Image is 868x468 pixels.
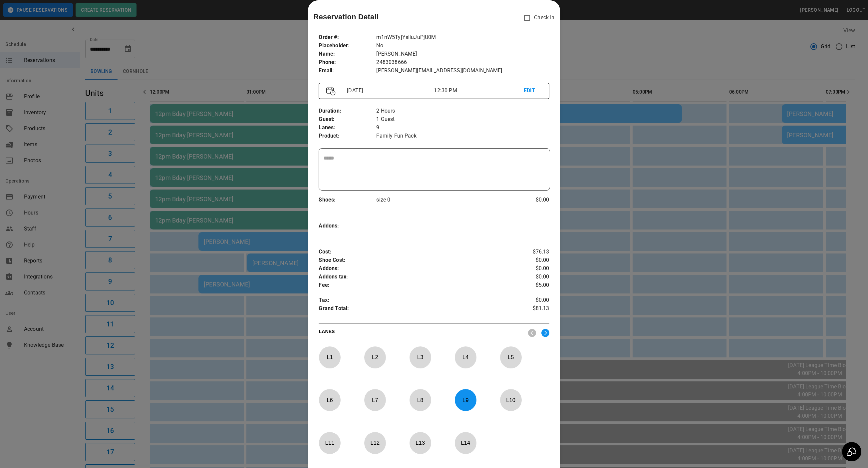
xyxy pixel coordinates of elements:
[344,87,434,95] p: [DATE]
[511,264,549,273] p: $0.00
[511,196,549,204] p: $0.00
[319,50,376,58] p: Name :
[409,435,431,451] p: L 13
[500,392,522,408] p: L 10
[376,196,511,204] p: size 0
[319,248,511,256] p: Cost :
[319,328,522,337] p: LANES
[500,349,522,365] p: L 5
[319,304,511,314] p: Grand Total :
[319,115,376,124] p: Guest :
[319,196,376,204] p: Shoes :
[376,42,549,50] p: No
[319,107,376,115] p: Duration :
[511,296,549,304] p: $0.00
[319,349,341,365] p: L 1
[376,33,549,42] p: m1nW5TyjYsIiuJuPjU0M
[434,87,523,95] p: 12:30 PM
[376,50,549,58] p: [PERSON_NAME]
[319,256,511,264] p: Shoe Cost :
[326,87,336,96] img: Vector
[376,124,549,132] p: 9
[541,329,549,337] img: right.svg
[524,87,542,95] p: EDIT
[454,435,476,451] p: L 14
[313,11,379,22] p: Reservation Detail
[511,273,549,281] p: $0.00
[319,296,511,304] p: Tax :
[511,304,549,314] p: $81.13
[454,392,476,408] p: L 9
[364,435,386,451] p: L 12
[319,124,376,132] p: Lanes :
[376,107,549,115] p: 2 Hours
[319,264,511,273] p: Addons :
[409,349,431,365] p: L 3
[319,33,376,42] p: Order # :
[511,256,549,264] p: $0.00
[528,329,536,337] img: nav_left.svg
[376,132,549,140] p: Family Fun Pack
[319,392,341,408] p: L 6
[319,132,376,140] p: Product :
[319,67,376,75] p: Email :
[319,273,511,281] p: Addons tax :
[376,115,549,124] p: 1 Guest
[364,392,386,408] p: L 7
[319,435,341,451] p: L 11
[319,222,376,230] p: Addons :
[511,281,549,289] p: $5.00
[511,248,549,256] p: $76.13
[319,42,376,50] p: Placeholder :
[319,58,376,67] p: Phone :
[376,58,549,67] p: 2483038666
[520,11,554,25] p: Check In
[409,392,431,408] p: L 8
[364,349,386,365] p: L 2
[376,67,549,75] p: [PERSON_NAME][EMAIL_ADDRESS][DOMAIN_NAME]
[319,281,511,289] p: Fee :
[454,349,476,365] p: L 4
